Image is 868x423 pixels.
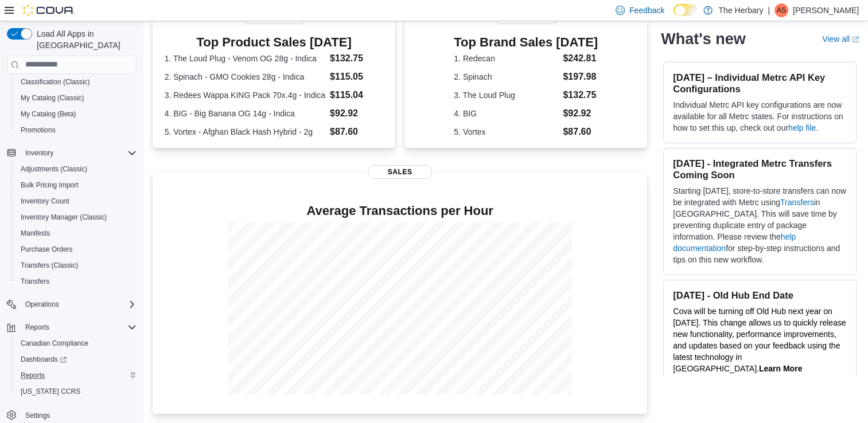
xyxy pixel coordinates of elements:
[32,28,137,51] span: Load All Apps in [GEOGRAPHIC_DATA]
[759,364,802,373] a: Learn More
[16,178,83,192] a: Bulk Pricing Import
[25,323,49,332] span: Reports
[11,122,141,138] button: Promotions
[563,125,598,139] dd: $87.60
[673,158,847,181] h3: [DATE] - Integrated Metrc Transfers Coming Soon
[454,89,558,101] dt: 3. The Loud Plug
[21,126,56,135] span: Promotions
[563,88,598,102] dd: $132.75
[21,109,76,119] span: My Catalog (Beta)
[16,178,137,192] span: Bulk Pricing Import
[25,411,50,420] span: Settings
[454,71,558,83] dt: 2. Spinach
[11,351,141,367] a: Dashboards
[16,352,137,366] span: Dashboards
[21,408,137,422] span: Settings
[165,89,325,101] dt: 3. Redees Wappa KING Pack 70x.4g - Indica
[165,108,325,119] dt: 4. BIG - Big Banana OG 14g - Indica
[11,367,141,383] button: Reports
[16,385,85,398] a: [US_STATE] CCRS
[16,107,137,121] span: My Catalog (Beta)
[16,275,54,288] a: Transfers
[21,297,64,311] button: Operations
[330,125,383,139] dd: $87.60
[21,320,54,334] button: Reports
[21,245,73,254] span: Purchase Orders
[673,307,846,373] span: Cova will be turning off Old Hub next year on [DATE]. This change allows us to quickly release ne...
[16,162,137,176] span: Adjustments (Classic)
[563,107,598,120] dd: $92.92
[330,52,383,65] dd: $132.75
[16,242,137,256] span: Purchase Orders
[674,4,698,16] input: Dark Mode
[718,3,763,17] p: The Herbary
[2,145,141,161] button: Inventory
[16,258,83,272] a: Transfers (Classic)
[2,319,141,335] button: Reports
[454,36,598,49] h3: Top Brand Sales [DATE]
[774,3,788,17] div: Alex Saez
[777,3,786,17] span: AS
[661,30,745,48] h2: What's new
[16,352,71,366] a: Dashboards
[454,126,558,138] dt: 5. Vortex
[2,296,141,312] button: Operations
[21,320,137,334] span: Reports
[165,71,325,83] dt: 2. Spinach - GMO Cookies 28g - Indica
[330,88,383,102] dd: $115.04
[21,297,137,311] span: Operations
[454,53,558,64] dt: 1. Redecan
[25,148,53,158] span: Inventory
[21,371,45,380] span: Reports
[16,369,49,382] a: Reports
[16,226,137,240] span: Manifests
[780,198,814,207] a: Transfers
[11,241,141,257] button: Purchase Orders
[673,185,847,265] p: Starting [DATE], store-to-store transfers can now be integrated with Metrc using in [GEOGRAPHIC_D...
[21,77,90,87] span: Classification (Classic)
[11,209,141,225] button: Inventory Manager (Classic)
[21,164,87,174] span: Adjustments (Classic)
[21,355,67,364] span: Dashboards
[21,197,69,206] span: Inventory Count
[16,275,137,288] span: Transfers
[21,339,88,348] span: Canadian Compliance
[852,36,859,43] svg: External link
[165,36,384,49] h3: Top Product Sales [DATE]
[21,261,78,270] span: Transfers (Classic)
[673,289,847,301] h3: [DATE] - Old Hub End Date
[16,194,137,208] span: Inventory Count
[23,5,75,16] img: Cova
[16,194,74,208] a: Inventory Count
[16,75,95,89] a: Classification (Classic)
[16,210,137,224] span: Inventory Manager (Classic)
[673,72,847,95] h3: [DATE] – Individual Metrc API Key Configurations
[330,107,383,120] dd: $92.92
[11,193,141,209] button: Inventory Count
[16,242,77,256] a: Purchase Orders
[16,123,137,137] span: Promotions
[21,277,49,286] span: Transfers
[16,210,111,224] a: Inventory Manager (Classic)
[16,91,137,105] span: My Catalog (Classic)
[165,126,325,138] dt: 5. Vortex - Afghan Black Hash Hybrid - 2g
[454,108,558,119] dt: 4. BIG
[21,93,84,103] span: My Catalog (Classic)
[21,181,79,190] span: Bulk Pricing Import
[16,91,89,105] a: My Catalog (Classic)
[11,177,141,193] button: Bulk Pricing Import
[16,369,137,382] span: Reports
[16,107,81,121] a: My Catalog (Beta)
[21,146,58,160] button: Inventory
[25,300,59,309] span: Operations
[16,226,55,240] a: Manifests
[793,3,859,17] p: [PERSON_NAME]
[21,229,50,238] span: Manifests
[2,406,141,423] button: Settings
[330,70,383,84] dd: $115.05
[11,161,141,177] button: Adjustments (Classic)
[11,383,141,399] button: [US_STATE] CCRS
[563,52,598,65] dd: $242.81
[16,385,137,398] span: Washington CCRS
